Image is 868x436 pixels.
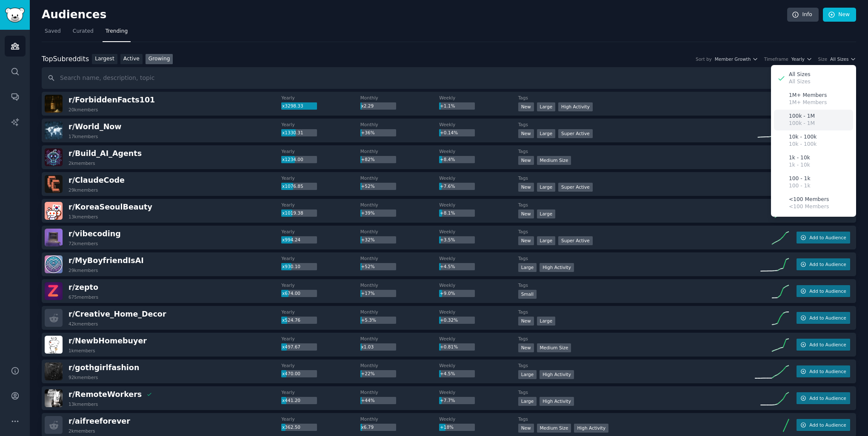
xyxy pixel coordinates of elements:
[440,291,455,296] span: +9.0%
[797,258,850,270] button: Add to Audience
[439,148,518,154] dt: Weekly
[518,416,755,422] dt: Tags
[518,183,534,192] div: New
[537,424,571,433] div: Medium Size
[537,183,556,192] div: Large
[281,336,360,342] dt: Yearly
[360,389,439,395] dt: Monthly
[281,122,360,127] dt: Yearly
[439,362,518,368] dt: Weekly
[360,282,439,288] dt: Monthly
[361,103,374,108] span: x2.29
[440,103,455,108] span: +1.1%
[789,154,810,162] p: 1k - 10k
[282,371,300,376] span: x470.00
[518,148,755,154] dt: Tags
[797,365,850,377] button: Add to Audience
[518,397,537,406] div: Large
[361,210,375,215] span: +39%
[69,283,98,292] span: r/ zepto
[92,54,117,65] a: Largest
[282,291,300,296] span: x674.00
[789,141,817,148] p: 10k - 100k
[69,214,98,220] div: 13k members
[282,237,300,242] span: x994.24
[69,96,155,104] span: r/ ForbiddenFacts101
[518,370,537,379] div: Large
[45,229,63,246] img: vibecoding
[789,175,810,183] p: 100 - 1k
[439,95,518,101] dt: Weekly
[69,337,147,345] span: r/ NewbHomebuyer
[70,25,97,42] a: Curated
[809,315,846,321] span: Add to Audience
[69,267,98,273] div: 29k members
[797,339,850,351] button: Add to Audience
[518,343,534,352] div: New
[789,133,817,141] p: 10k - 100k
[69,417,130,425] span: r/ aifreeforever
[715,56,751,62] span: Member Growth
[789,92,827,99] p: 1M+ Members
[789,196,829,204] p: <100 Members
[281,389,360,395] dt: Yearly
[518,255,755,261] dt: Tags
[69,348,95,354] div: 1k members
[360,255,439,261] dt: Monthly
[281,282,360,288] dt: Yearly
[439,389,518,395] dt: Weekly
[281,309,360,315] dt: Yearly
[518,175,755,181] dt: Tags
[69,107,98,113] div: 20k members
[696,56,712,62] div: Sort by
[518,236,534,245] div: New
[809,235,846,241] span: Add to Audience
[440,130,458,135] span: +0.14%
[518,424,534,433] div: New
[5,8,25,23] img: GummySearch logo
[439,122,518,127] dt: Weekly
[69,294,98,300] div: 675 members
[42,8,787,22] h2: Audiences
[540,397,574,406] div: High Activity
[361,425,374,430] span: x6.79
[361,264,375,269] span: +52%
[518,389,755,395] dt: Tags
[69,203,152,211] span: r/ KoreaSeoulBeauty
[282,425,300,430] span: x362.50
[103,25,131,42] a: Trending
[282,398,300,403] span: x441.20
[281,255,360,261] dt: Yearly
[537,156,571,165] div: Medium Size
[282,264,300,269] span: x930.10
[281,148,360,154] dt: Yearly
[361,344,374,349] span: x1.03
[518,129,534,138] div: New
[797,232,850,243] button: Add to Audience
[361,184,375,189] span: +52%
[69,310,166,318] span: r/ Creative_Home_Decor
[69,256,144,265] span: r/ MyBoyfriendIsAI
[789,120,815,127] p: 100k - 1M
[282,103,303,108] span: x3298.33
[789,99,827,107] p: 1M+ Members
[360,148,439,154] dt: Monthly
[558,129,593,138] div: Super Active
[69,390,142,399] span: r/ RemoteWorkers
[45,122,63,139] img: World_Now
[518,263,537,272] div: Large
[715,56,758,62] button: Member Growth
[789,203,829,211] p: <100 Members
[361,130,375,135] span: +36%
[360,95,439,101] dt: Monthly
[69,133,98,139] div: 17k members
[797,419,850,431] button: Add to Audience
[518,336,755,342] dt: Tags
[789,113,815,120] p: 100k - 1M
[537,129,556,138] div: Large
[360,175,439,181] dt: Monthly
[69,401,98,407] div: 13k members
[537,236,556,245] div: Large
[69,321,98,327] div: 42k members
[45,389,63,407] img: RemoteWorkers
